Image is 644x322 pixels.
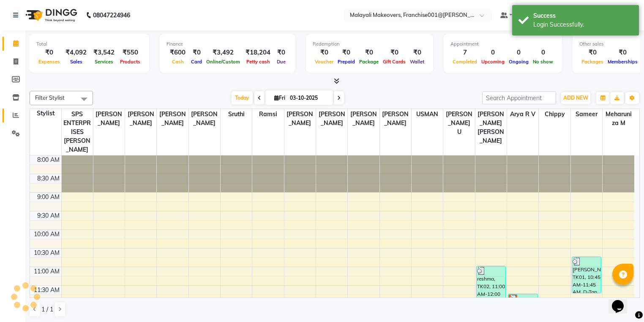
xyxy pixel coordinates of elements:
[35,156,61,164] div: 8:00 AM
[189,48,204,57] div: ₹0
[170,59,186,65] span: Cash
[36,41,142,48] div: Total
[313,48,336,57] div: ₹0
[381,59,408,65] span: Gift Cards
[357,59,381,65] span: Package
[93,3,130,27] b: 08047224946
[36,48,62,57] div: ₹0
[274,48,289,57] div: ₹0
[93,59,115,65] span: Services
[380,109,411,128] span: [PERSON_NAME]
[189,59,204,65] span: Card
[531,48,555,57] div: 0
[477,266,505,302] div: reshma, TK02, 11:00 AM-12:00 PM, Un -Tan Facial
[166,41,289,48] div: Finance
[166,48,189,57] div: ₹600
[571,109,602,120] span: sameer
[606,48,640,57] div: ₹0
[336,48,357,57] div: ₹0
[579,48,606,57] div: ₹0
[533,20,633,29] div: Login Successfully.
[579,59,606,65] span: Packages
[408,48,426,57] div: ₹0
[381,48,408,57] div: ₹0
[408,59,426,65] span: Wallet
[32,248,61,257] div: 10:30 AM
[62,109,93,155] span: SPS ENTERPRISES [PERSON_NAME]
[606,59,640,65] span: Memberships
[336,59,357,65] span: Prepaid
[539,109,570,120] span: chippy
[450,59,479,65] span: Completed
[30,109,61,118] div: Stylist
[531,59,555,65] span: No show
[287,92,330,104] input: 2025-10-03
[35,211,61,220] div: 9:30 AM
[563,95,588,101] span: ADD NEW
[475,109,507,146] span: [PERSON_NAME] [PERSON_NAME]
[357,48,381,57] div: ₹0
[68,59,85,65] span: Sales
[603,109,634,128] span: Meharuniza M
[35,193,61,202] div: 9:00 AM
[204,48,242,57] div: ₹3,492
[252,109,284,120] span: Ramsi
[507,48,531,57] div: 0
[189,109,220,128] span: [PERSON_NAME]
[450,48,479,57] div: 7
[157,109,188,128] span: [PERSON_NAME]
[242,48,274,57] div: ₹18,204
[41,305,53,314] span: 1 / 1
[35,174,61,183] div: 8:30 AM
[62,48,90,57] div: ₹4,092
[412,109,443,120] span: USMAN
[561,92,590,104] button: ADD NEW
[284,109,316,128] span: [PERSON_NAME]
[348,109,379,128] span: [PERSON_NAME]
[443,109,475,137] span: [PERSON_NAME] U
[533,11,633,20] div: Success
[32,267,61,276] div: 11:00 AM
[32,230,61,239] div: 10:00 AM
[221,109,252,120] span: Sruthi
[90,48,118,57] div: ₹3,542
[232,91,253,104] span: Today
[32,286,61,295] div: 11:30 AM
[313,41,426,48] div: Redemption
[204,59,242,65] span: Online/Custom
[118,48,142,57] div: ₹550
[316,109,347,128] span: [PERSON_NAME]
[36,59,62,65] span: Expenses
[507,109,538,120] span: Arya R V
[244,59,272,65] span: Petty cash
[118,59,142,65] span: Products
[272,95,287,101] span: Fri
[482,91,556,104] input: Search Appointment
[572,257,601,293] div: [PERSON_NAME], TK01, 10:45 AM-11:45 AM, D-Tan Cleanup
[22,3,79,27] img: logo
[609,288,636,314] iframe: chat widget
[450,41,555,48] div: Appointment
[93,109,125,128] span: [PERSON_NAME]
[479,48,507,57] div: 0
[479,59,507,65] span: Upcoming
[507,59,531,65] span: Ongoing
[313,59,336,65] span: Voucher
[275,59,288,65] span: Due
[125,109,156,128] span: [PERSON_NAME]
